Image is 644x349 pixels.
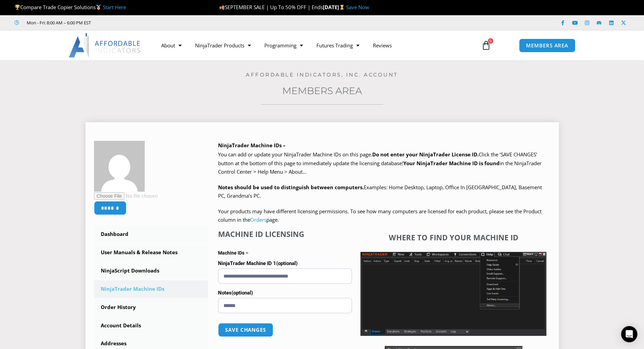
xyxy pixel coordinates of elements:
a: Reviews [366,38,399,53]
h4: Where to find your Machine ID [360,233,546,242]
a: Order History [94,299,208,316]
a: About [154,38,188,53]
img: LogoAI | Affordable Indicators – NinjaTrader [69,33,141,58]
iframe: Customer reviews powered by Trustpilot [100,19,202,26]
label: NinjaTrader Machine ID 1 [218,258,352,268]
span: Your products may have different licensing permissions. To see how many computers are licensed fo... [218,208,542,223]
strong: [DATE] [323,4,346,10]
h4: Machine ID Licensing [218,230,352,238]
strong: Machine IDs – [218,250,248,256]
a: Dashboard [94,225,208,243]
b: Do not enter your NinjaTrader License ID. [372,151,479,158]
a: Account Details [94,317,208,334]
a: Members Area [282,85,362,96]
span: MEMBERS AREA [526,43,568,48]
a: NinjaScript Downloads [94,262,208,280]
a: Orders [250,216,266,223]
a: Futures Trading [310,38,366,53]
span: (optional) [232,290,253,296]
a: Affordable Indicators, Inc. Account [246,71,398,78]
span: SEPTEMBER SALE | Up To 50% OFF | Ends [219,4,323,10]
img: Screenshot 2025-01-17 1155544 | Affordable Indicators – NinjaTrader [360,252,546,336]
nav: Menu [154,38,474,53]
span: Compare Trade Copier Solutions [15,4,126,10]
img: 🍂 [219,5,224,10]
a: 0 [471,36,501,55]
span: Examples: Home Desktop, Laptop, Office In [GEOGRAPHIC_DATA], Basement PC, Grandma’s PC. [218,184,542,199]
span: 0 [488,38,493,44]
a: MEMBERS AREA [519,39,575,52]
img: ⌛ [339,5,344,10]
strong: Your NinjaTrader Machine ID is found [403,160,500,167]
a: Save Now [346,4,369,10]
button: Save changes [218,323,273,337]
span: Mon - Fri: 8:00 AM – 6:00 PM EST [25,19,91,27]
a: NinjaTrader Products [188,38,258,53]
span: Click the ‘SAVE CHANGES’ button at the bottom of this page to immediately update the licensing da... [218,151,542,175]
img: 🏆 [15,5,20,10]
img: b5643e653da8c0a75aabb67ea7e5e79a9e21e6460760f2d2523a5daa0275cc56 [94,141,145,192]
b: NinjaTrader Machine IDs – [218,142,286,149]
a: NinjaTrader Machine IDs [94,280,208,298]
span: (optional) [276,260,297,266]
a: User Manuals & Release Notes [94,244,208,261]
a: Programming [258,38,310,53]
div: Open Intercom Messenger [621,326,637,342]
img: 🥇 [96,5,101,10]
strong: Notes should be used to distinguish between computers. [218,184,364,191]
a: Start Here [103,4,126,10]
label: Notes [218,288,352,298]
span: You can add or update your NinjaTrader Machine IDs on this page. [218,151,372,158]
